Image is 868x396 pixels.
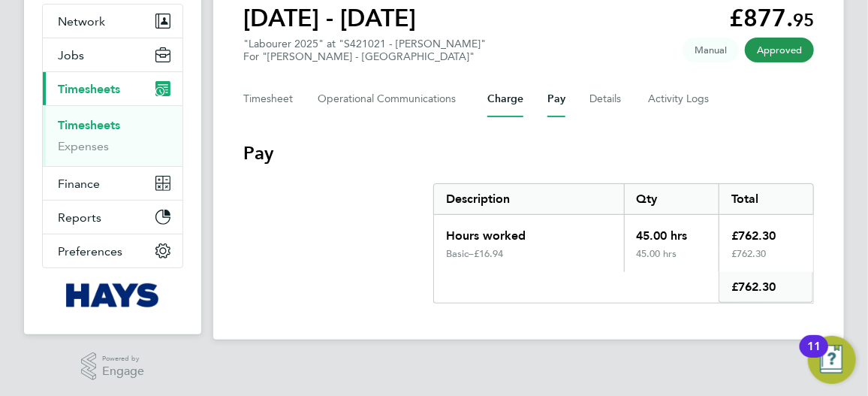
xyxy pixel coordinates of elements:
[589,81,624,117] button: Details
[43,72,182,105] button: Timesheets
[474,248,611,260] div: £16.94
[808,336,856,384] button: Open Resource Center, 11 new notifications
[58,118,120,132] a: Timesheets
[43,38,182,71] button: Jobs
[807,346,821,366] div: 11
[43,201,182,234] button: Reports
[66,283,160,307] img: hays-logo-retina.png
[433,183,814,304] div: Pay
[243,141,814,304] section: Pay
[58,14,105,29] span: Network
[434,215,623,248] div: Hours worked
[719,215,813,248] div: £762.30
[42,283,183,307] a: Go to home page
[58,82,120,96] span: Timesheets
[624,215,719,248] div: 45.00 hrs
[81,352,145,381] a: Powered byEngage
[624,184,719,214] div: Qty
[745,38,814,62] span: This timesheet has been approved.
[243,50,486,63] div: For "[PERSON_NAME] - [GEOGRAPHIC_DATA]"
[102,352,144,365] span: Powered by
[793,9,814,31] span: 95
[318,81,463,117] button: Operational Communications
[58,139,109,153] a: Expenses
[43,167,182,200] button: Finance
[58,244,122,258] span: Preferences
[102,365,144,378] span: Engage
[243,3,416,33] h1: [DATE] - [DATE]
[683,38,739,62] span: This timesheet was manually created.
[58,210,101,225] span: Reports
[547,81,565,117] button: Pay
[43,234,182,268] button: Preferences
[624,248,719,272] div: 45.00 hrs
[487,81,523,117] button: Charge
[719,248,813,272] div: £762.30
[58,177,100,191] span: Finance
[243,81,294,117] button: Timesheet
[43,105,182,166] div: Timesheets
[719,272,813,303] div: £762.30
[43,5,182,38] button: Network
[719,184,813,214] div: Total
[729,4,814,32] app-decimal: £877.
[243,38,486,63] div: "Labourer 2025" at "S421021 - [PERSON_NAME]"
[243,141,814,165] h3: Pay
[648,81,711,117] button: Activity Logs
[58,48,84,62] span: Jobs
[469,247,474,260] span: –
[446,248,474,260] div: Basic
[434,184,623,214] div: Description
